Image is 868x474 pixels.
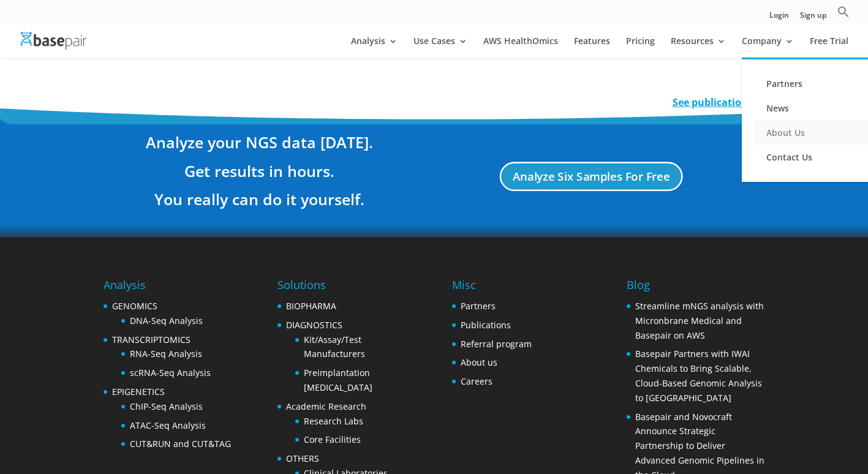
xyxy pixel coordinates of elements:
[800,12,826,24] a: Sign up
[837,6,850,18] svg: Search
[627,277,764,299] h4: Blog
[461,300,496,312] a: Partners
[673,96,765,109] a: See publications →
[461,356,497,368] a: About us
[104,188,416,216] h3: You really can do it yourself.
[304,434,361,445] a: Core Facilities
[769,12,789,24] a: Login
[21,32,86,50] img: Basepair
[413,37,467,58] a: Use Cases
[742,37,794,58] a: Company
[837,6,850,24] a: Search Icon Link
[304,415,363,427] a: Research Labs
[130,315,203,326] a: DNA-Seq Analysis
[112,386,165,397] a: EPIGENETICS
[500,162,683,192] a: Analyze Six Samples For Free
[461,375,492,387] a: Careers
[304,334,365,360] a: Kit/Assay/Test Manufacturers
[635,300,764,341] a: Streamline mNGS analysis with Micronbrane Medical and Basepair on AWS
[112,334,191,345] a: TRANSCRIPTOMICS
[286,401,366,412] a: Academic Research
[130,367,211,378] a: scRNA-Seq Analysis
[130,419,206,431] a: ATAC-Seq Analysis
[810,37,848,58] a: Free Trial
[626,37,655,58] a: Pricing
[574,37,610,58] a: Features
[286,319,342,331] a: DIAGNOSTICS
[286,300,336,312] a: BIOPHARMA
[130,401,203,412] a: ChIP-Seq Analysis
[351,37,398,58] a: Analysis
[461,338,532,350] a: Referral program
[452,277,532,299] h4: Misc
[104,131,416,159] h3: Analyze your NGS data [DATE].
[671,37,726,58] a: Resources
[635,348,762,403] a: Basepair Partners with IWAI Chemicals to Bring Scalable, Cloud-Based Genomic Analysis to [GEOGRAP...
[130,438,231,450] a: CUT&RUN and CUT&TAG
[104,160,416,188] h3: Get results in hours.
[304,367,372,393] a: Preimplantation [MEDICAL_DATA]
[112,300,157,312] a: GENOMICS
[461,319,511,331] a: Publications
[277,277,415,299] h4: Solutions
[104,277,231,299] h4: Analysis
[130,348,202,359] a: RNA-Seq Analysis
[286,453,319,464] a: OTHERS
[483,37,558,58] a: AWS HealthOmics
